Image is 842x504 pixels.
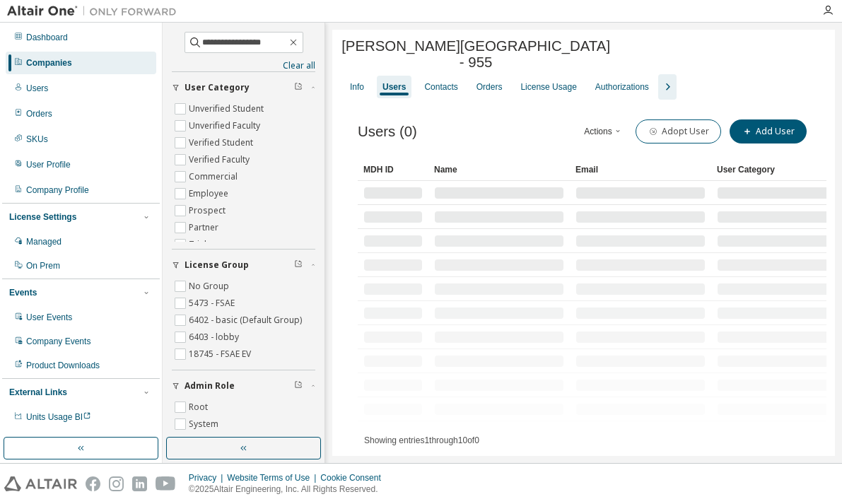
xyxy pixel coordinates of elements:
div: Info [350,81,364,93]
span: Clear filter [294,380,303,392]
span: Showing entries 1 through 10 of 0 [364,435,479,445]
div: Company Events [26,336,90,347]
div: Name [434,158,564,181]
img: youtube.svg [156,476,176,491]
div: Companies [26,57,72,69]
img: altair_logo.svg [4,476,77,491]
span: Units Usage BI [26,412,91,422]
div: SKUs [26,134,48,145]
label: 5473 - FSAE [189,295,238,312]
div: Contacts [424,81,457,93]
label: Employee [189,185,231,202]
img: linkedin.svg [132,476,147,491]
label: No Group [189,278,232,295]
div: User Profile [26,159,71,170]
button: More Actions [559,119,627,143]
div: Dashboard [26,32,68,43]
div: Product Downloads [26,360,100,371]
div: Managed [26,236,62,247]
span: Clear filter [294,259,303,271]
button: License Group [172,250,315,281]
div: Cookie Consent [320,472,389,484]
label: Root [189,399,211,416]
label: Unverified Faculty [189,117,263,134]
img: facebook.svg [86,476,100,491]
div: Privacy [189,472,227,484]
div: Events [9,287,37,298]
span: Admin Role [185,380,235,392]
span: User Category [185,82,250,93]
label: Verified Faculty [189,151,252,168]
p: © 2025 Altair Engineering, Inc. All Rights Reserved. [189,484,390,496]
span: Users (0) [358,124,417,140]
label: 6402 - basic (Default Group) [189,312,305,329]
label: System Admin [189,433,250,450]
a: Clear all [172,60,315,71]
div: Authorizations [595,81,649,93]
div: Website Terms of Use [227,472,320,484]
label: 18745 - FSAE EV [189,346,254,363]
label: Verified Student [189,134,256,151]
div: Orders [476,81,503,93]
label: System [189,416,221,433]
div: Users [26,83,48,94]
div: MDH ID [363,158,423,181]
img: Altair One [7,4,184,18]
label: Partner [189,219,221,236]
label: Prospect [189,202,228,219]
label: Commercial [189,168,240,185]
img: instagram.svg [109,476,124,491]
div: Orders [26,108,52,119]
div: On Prem [26,260,60,271]
div: Company Profile [26,184,89,196]
span: License Group [185,259,249,271]
span: Clear filter [294,82,303,93]
button: User Category [172,72,315,103]
div: License Usage [520,81,576,93]
div: Email [575,158,706,181]
label: Unverified Student [189,100,267,117]
div: Users [382,81,406,93]
label: 6403 - lobby [189,329,242,346]
label: Trial [189,236,209,253]
div: License Settings [9,211,76,223]
span: [PERSON_NAME][GEOGRAPHIC_DATA] - 955 [341,38,611,71]
button: Adopt User [636,119,721,143]
div: External Links [9,387,67,398]
div: User Events [26,312,72,323]
button: Add User [730,119,807,143]
button: Admin Role [172,370,315,402]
